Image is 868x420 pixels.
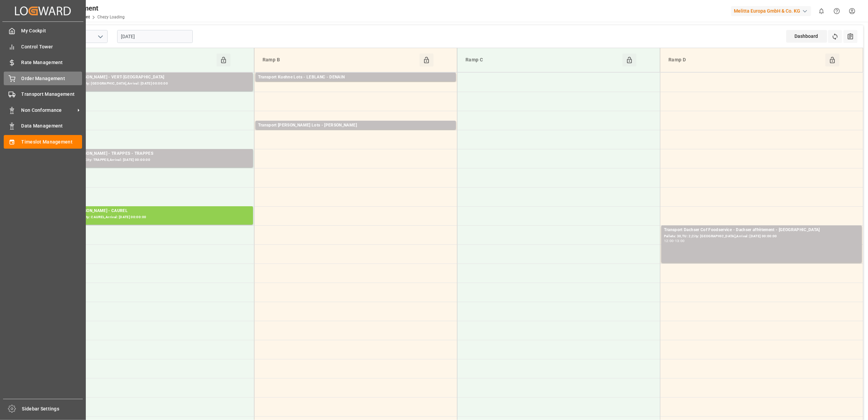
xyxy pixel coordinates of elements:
div: 13:00 [675,239,685,242]
div: Ramp C [463,54,622,66]
a: Transport Management [4,88,82,101]
div: 12:00 [664,239,674,242]
button: Melitta Europa GmbH & Co. KG [731,4,814,17]
a: Order Management [4,72,82,85]
div: Transport [PERSON_NAME] Lots - [PERSON_NAME] [258,122,453,129]
div: Transport Dachser Cof Foodservice - Dachser affrètement - [GEOGRAPHIC_DATA] [664,227,859,234]
button: show 0 new notifications [814,3,829,19]
a: Timeslot Management [4,135,82,148]
span: Control Tower [21,43,82,50]
div: - [674,239,675,242]
div: Pallets: ,TU: 194,City: CAUREL,Arrival: [DATE] 00:00:00 [55,214,250,220]
div: Transport [PERSON_NAME] - TRAPPES - TRAPPES [55,150,250,157]
span: Timeslot Management [21,138,82,146]
div: Transport Kuehne Lots - LEBLANC - DENAIN [258,74,453,81]
span: Data Management [21,122,82,130]
div: Transport [PERSON_NAME] - VERT-[GEOGRAPHIC_DATA] [55,74,250,81]
button: Help Center [829,3,845,19]
span: Transport Management [21,91,82,98]
div: Pallets: 3,TU: 56,City: [GEOGRAPHIC_DATA],Arrival: [DATE] 00:00:00 [55,81,250,87]
span: Order Management [21,75,82,82]
input: DD-MM-YYYY [117,30,193,43]
div: Melitta Europa GmbH & Co. KG [731,6,811,16]
div: Ramp D [666,54,825,66]
span: My Cockpit [21,27,82,34]
a: My Cockpit [4,24,82,37]
div: Transport [PERSON_NAME] - CAUREL [55,208,250,214]
div: Ramp A [57,54,217,66]
a: Control Tower [4,40,82,53]
span: Rate Management [21,59,82,66]
div: Pallets: 4,TU: 129,City: TRAPPES,Arrival: [DATE] 00:00:00 [55,157,250,163]
a: Rate Management [4,56,82,69]
span: Sidebar Settings [22,405,83,412]
div: Pallets: ,TU: 359,City: [GEOGRAPHIC_DATA],Arrival: [DATE] 00:00:00 [258,81,453,87]
button: open menu [95,31,105,42]
div: Ramp B [260,54,420,66]
span: Non Conformance [21,107,75,114]
a: Data Management [4,119,82,133]
div: Pallets: 3,TU: 87,City: [GEOGRAPHIC_DATA],Arrival: [DATE] 00:00:00 [258,129,453,135]
div: Dashboard [786,30,827,43]
div: Pallets: 30,TU: 2,City: [GEOGRAPHIC_DATA],Arrival: [DATE] 00:00:00 [664,234,859,239]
